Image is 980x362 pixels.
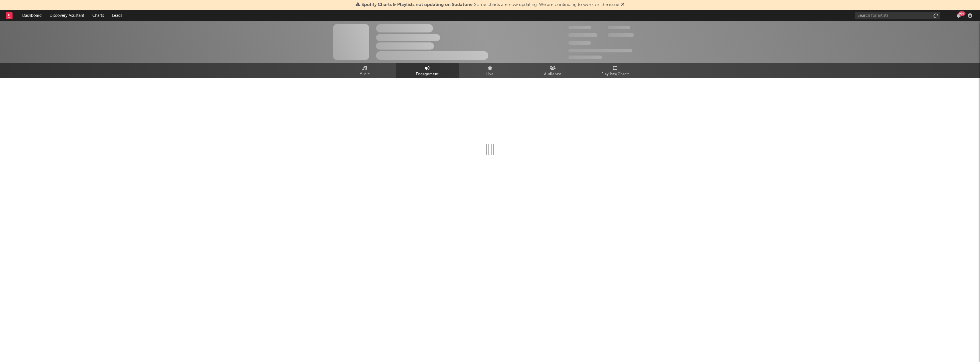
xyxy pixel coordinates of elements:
[88,10,108,21] a: Charts
[362,3,619,7] span: : Some charts are now updating. We are continuing to work on the issue
[18,10,46,21] a: Dashboard
[608,33,634,37] span: 1.000.000
[601,71,630,78] span: Playlists/Charts
[608,26,630,29] span: 100.000
[360,71,370,78] span: Music
[568,41,591,45] span: 100.000
[568,26,591,29] span: 300.000
[521,63,584,78] a: Audience
[333,63,396,78] a: Music
[568,56,602,59] span: Jump Score: 85.0
[621,3,624,7] span: Dismiss
[855,12,940,19] input: Search for artists
[958,11,965,16] div: 99 +
[362,3,473,7] span: Spotify Charts & Playlists not updating on Sodatone
[46,10,88,21] a: Discovery Assistant
[108,10,126,21] a: Leads
[584,63,647,78] a: Playlists/Charts
[396,63,459,78] a: Engagement
[486,71,494,78] span: Live
[568,33,597,37] span: 50.000.000
[568,49,632,52] span: 50.000.000 Monthly Listeners
[416,71,439,78] span: Engagement
[957,13,961,18] button: 99+
[459,63,521,78] a: Live
[544,71,562,78] span: Audience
